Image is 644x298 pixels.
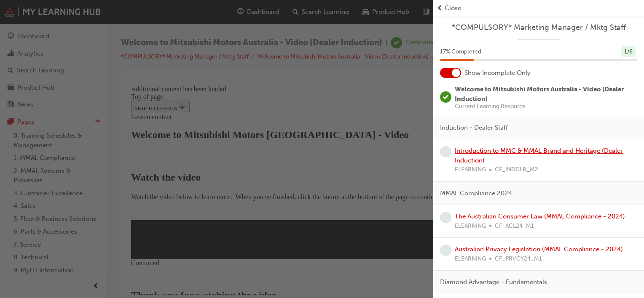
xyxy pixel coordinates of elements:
[445,3,461,13] span: Close
[455,165,486,175] span: ELEARNING
[495,254,542,264] span: CF_PRVCY24_M1
[3,111,493,119] p: Watch the video below to learn more. When you've finished, click the button at the bottom of the ...
[440,245,451,256] span: learningRecordVerb_NONE-icon
[464,68,531,78] span: Show Incomplete Only
[3,11,493,19] div: Top of page
[437,3,443,13] span: prev-icon
[440,212,451,223] span: learningRecordVerb_NONE-icon
[440,146,451,157] span: learningRecordVerb_NONE-icon
[455,221,486,231] span: ELEARNING
[495,221,534,231] span: CF_ACL24_M1
[440,47,481,57] span: 17 % Completed
[3,177,493,185] div: Continued
[3,47,493,59] h1: Welcome to Mitsubishi Motors [GEOGRAPHIC_DATA] - Video
[621,46,636,58] div: 1 / 6
[3,3,493,11] div: Additional content has been loaded
[437,3,641,13] button: prev-iconClose
[440,189,512,198] span: MMAL Compliance 2024
[3,19,62,31] button: SKIP TO LESSON
[440,277,547,287] span: Diamond Advantage - Fundamentals
[455,85,624,103] span: Welcome to Mitsubishi Motors Australia - Video (Dealer Induction)
[455,147,623,164] a: Introduction to MMC & MMAL Brand and Heritage (Dealer Induction)
[3,208,149,218] strong: Thank you for watching the video
[455,245,623,253] a: Australian Privacy Legislation (MMAL Compliance - 2024)
[440,123,508,133] span: Induction - Dealer Staff
[455,104,637,109] span: Current Learning Resource
[440,23,637,32] a: *COMPULSORY* Marketing Manager / Mktg Staff
[3,31,44,38] span: Lesson content
[455,254,486,264] span: ELEARNING
[495,165,538,175] span: CF_INDDLR_M2
[440,91,451,103] span: learningRecordVerb_COMPLETE-icon
[455,213,625,220] a: The Australian Consumer Law (MMAL Compliance - 2024)
[3,90,73,101] strong: Watch the video
[7,23,59,29] span: SKIP TO LESSON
